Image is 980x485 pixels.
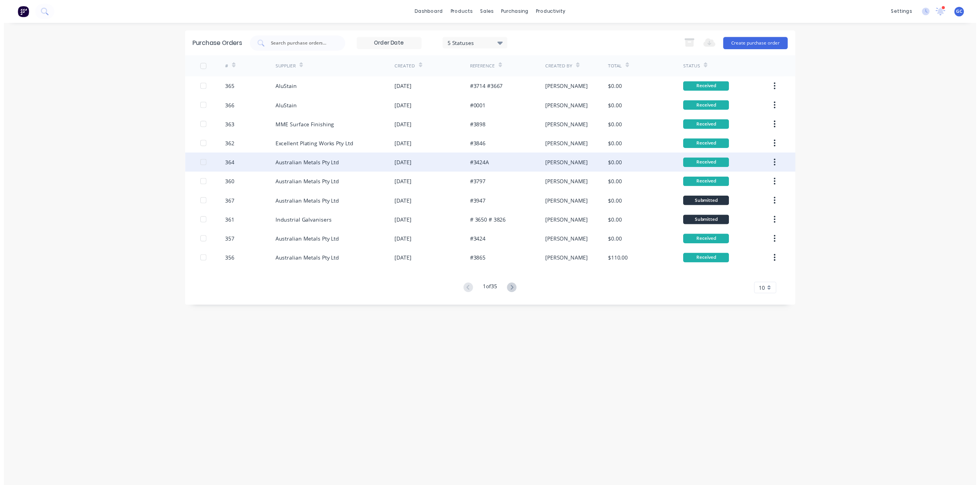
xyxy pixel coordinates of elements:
[550,238,593,246] div: [PERSON_NAME]
[359,38,424,50] input: Order Date
[690,179,737,189] div: Received
[225,64,228,71] div: #
[276,103,298,111] div: AluStain
[276,180,341,188] div: Australian Metals Pty Ltd
[487,287,501,298] div: 1 of 35
[550,219,593,227] div: [PERSON_NAME]
[550,64,577,71] div: Created By
[276,83,298,91] div: AluStain
[550,258,593,266] div: [PERSON_NAME]
[690,160,737,170] div: Received
[550,200,593,208] div: [PERSON_NAME]
[276,238,341,246] div: Australian Metals Pty Ltd
[690,64,707,71] div: Status
[614,180,628,188] div: $0.00
[397,122,414,130] div: [DATE]
[225,103,234,111] div: 366
[474,200,489,208] div: #3947
[276,161,341,169] div: Australian Metals Pty Ltd
[480,6,501,17] div: sales
[474,64,499,71] div: Reference
[690,102,737,112] div: Received
[614,103,628,111] div: $0.00
[767,288,773,296] span: 10
[225,238,234,246] div: 357
[614,258,634,266] div: $110.00
[614,200,628,208] div: $0.00
[690,199,737,208] div: Submitted
[537,6,574,17] div: productivity
[397,64,418,71] div: Created
[550,103,593,111] div: [PERSON_NAME]
[614,219,628,227] div: $0.00
[474,180,489,188] div: #3797
[614,122,628,130] div: $0.00
[397,200,414,208] div: [DATE]
[474,83,507,91] div: #3714 #3667
[397,161,414,169] div: [DATE]
[474,238,489,246] div: #3424
[276,64,296,71] div: Supplier
[450,6,480,17] div: products
[397,258,414,266] div: [DATE]
[614,64,628,71] div: Total
[614,141,628,150] div: $0.00
[225,180,234,188] div: 360
[690,257,737,267] div: Received
[690,218,737,228] div: Submitted
[690,141,737,150] div: Received
[270,40,335,48] input: Search purchase orders...
[474,141,489,150] div: #3846
[225,200,234,208] div: 367
[690,237,737,247] div: Received
[550,83,593,91] div: [PERSON_NAME]
[225,141,234,150] div: 362
[474,122,489,130] div: #3898
[614,83,628,91] div: $0.00
[690,83,737,92] div: Received
[225,161,234,169] div: 364
[550,180,593,188] div: [PERSON_NAME]
[614,238,628,246] div: $0.00
[731,38,796,50] button: Create purchase order
[474,103,489,111] div: #0001
[501,6,537,17] div: purchasing
[276,258,341,266] div: Australian Metals Pty Ltd
[550,122,593,130] div: [PERSON_NAME]
[451,39,506,47] div: 5 Statuses
[276,122,336,130] div: MME Surface Finishing
[397,83,414,91] div: [DATE]
[397,141,414,150] div: [DATE]
[897,6,927,17] div: settings
[967,8,974,15] span: GC
[192,39,242,48] div: Purchase Orders
[397,103,414,111] div: [DATE]
[550,141,593,150] div: [PERSON_NAME]
[550,161,593,169] div: [PERSON_NAME]
[225,122,234,130] div: 363
[397,180,414,188] div: [DATE]
[614,161,628,169] div: $0.00
[225,219,234,227] div: 361
[397,219,414,227] div: [DATE]
[276,141,355,150] div: Excellent Plating Works Pty Ltd
[474,258,489,266] div: #3865
[474,219,510,227] div: # 3650 # 3826
[397,238,414,246] div: [DATE]
[225,83,234,91] div: 365
[474,161,493,169] div: #3424A
[276,219,333,227] div: Industrial Galvanisers
[225,258,234,266] div: 356
[690,121,737,131] div: Received
[276,200,341,208] div: Australian Metals Pty Ltd
[413,6,450,17] a: dashboard
[14,6,26,17] img: Factory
